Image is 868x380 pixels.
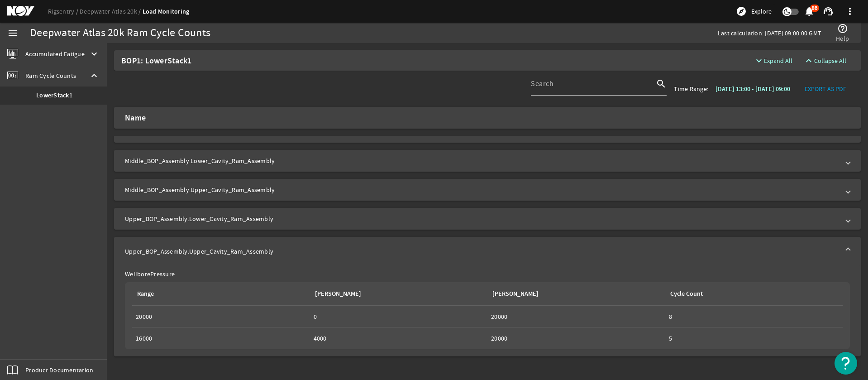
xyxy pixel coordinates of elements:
[804,6,815,17] mat-icon: notifications
[803,55,811,66] mat-icon: expand_less
[491,312,662,321] div: 20000
[797,81,854,97] button: EXPORT AS PDF
[837,23,848,34] mat-icon: help_outline
[48,7,80,15] a: Rigsentry
[656,78,667,89] i: search
[25,49,85,58] span: Accumulated Fatigue
[718,29,821,38] div: Last calculation: [DATE] 09:00:00 GMT
[492,289,539,299] div: [PERSON_NAME]
[835,352,857,375] button: Open Resource Center
[114,266,861,356] div: Upper_BOP_Assembly.Upper_Cavity_Ram_Assembly
[36,91,72,100] b: LowerStack1
[143,7,190,16] a: Load Monitoring
[836,34,849,43] span: Help
[670,289,703,299] div: Cycle Count
[732,4,775,19] button: Explore
[491,289,658,299] div: [PERSON_NAME]
[25,366,93,375] span: Product Documentation
[89,70,100,81] mat-icon: keyboard_arrow_up
[314,334,484,343] div: 4000
[669,312,839,321] div: 8
[136,334,306,343] div: 16000
[754,55,761,66] mat-icon: expand_more
[7,28,18,38] mat-icon: menu
[531,79,553,88] mat-label: Search
[125,113,839,122] mat-panel-title: Name
[125,247,839,256] mat-panel-title: Upper_BOP_Assembly.Upper_Cavity_Ram_Assembly
[805,84,846,93] span: EXPORT AS PDF
[114,237,861,266] mat-expansion-panel-header: Upper_BOP_Assembly.Upper_Cavity_Ram_Assembly
[823,6,834,17] mat-icon: support_agent
[314,289,481,299] div: [PERSON_NAME]
[736,6,747,17] mat-icon: explore
[89,48,100,59] mat-icon: keyboard_arrow_down
[674,84,708,93] div: Time Range:
[136,289,303,299] div: Range
[315,289,361,299] div: [PERSON_NAME]
[491,334,662,343] div: 20000
[708,81,797,97] button: [DATE] 13:00 - [DATE] 09:00
[804,7,814,16] button: 86
[114,150,861,172] mat-expansion-panel-header: Middle_BOP_Assembly.Lower_Cavity_Ram_Assembly
[80,7,143,15] a: Deepwater Atlas 20k
[751,7,772,16] span: Explore
[125,185,839,194] mat-panel-title: Middle_BOP_Assembly.Upper_Cavity_Ram_Assembly
[136,312,306,321] div: 20000
[125,214,839,223] mat-panel-title: Upper_BOP_Assembly.Lower_Cavity_Ram_Assembly
[25,71,76,80] span: Ram Cycle Counts
[764,56,792,65] span: Expand All
[121,50,257,71] div: BOP1: LowerStack1
[114,107,861,129] mat-expansion-panel-header: Name
[669,289,836,299] div: Cycle Count
[531,82,654,93] input: Search
[114,208,861,230] mat-expansion-panel-header: Upper_BOP_Assembly.Lower_Cavity_Ram_Assembly
[814,56,846,65] span: Collapse All
[114,179,861,201] mat-expansion-panel-header: Middle_BOP_Assembly.Upper_Cavity_Ram_Assembly
[125,156,839,165] mat-panel-title: Middle_BOP_Assembly.Lower_Cavity_Ram_Assembly
[30,29,210,38] div: Deepwater Atlas 20k Ram Cycle Counts
[839,0,861,22] button: more_vert
[800,53,850,69] button: Collapse All
[715,85,790,93] b: [DATE] 13:00 - [DATE] 09:00
[125,266,850,282] div: WellborePressure
[669,334,839,343] div: 5
[137,289,154,299] div: Range
[314,312,484,321] div: 0
[750,53,796,69] button: Expand All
